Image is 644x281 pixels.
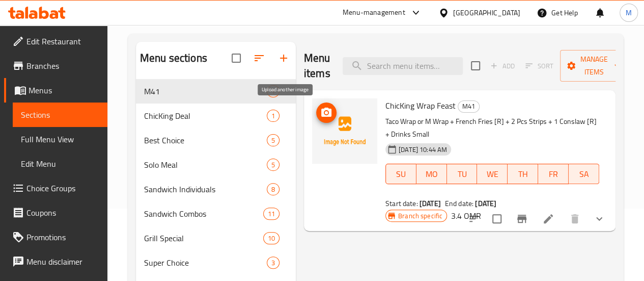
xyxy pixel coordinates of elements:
div: items [267,134,279,146]
div: items [267,159,279,171]
span: Start date: [385,197,418,210]
input: search [343,57,463,75]
div: items [267,257,279,269]
span: Promotions [26,231,99,243]
div: items [267,183,279,195]
button: TU [447,164,478,184]
h2: Menu items [304,50,330,81]
a: Edit menu item [542,213,554,225]
span: 10 [264,234,279,243]
span: Solo Meal [144,159,267,171]
div: Best Choice5 [136,128,296,152]
span: Menus [29,84,99,96]
span: Sandwich Combos [144,208,263,220]
button: delete [563,207,587,231]
button: Branch-specific-item [510,207,534,231]
a: Promotions [4,225,107,249]
span: Choice Groups [26,182,99,194]
span: Branches [26,60,99,72]
span: MO [421,167,443,182]
div: Super Choice3 [136,250,296,275]
span: Super Choice [144,257,267,269]
span: Sort sections [247,46,271,70]
span: Edit Menu [21,158,99,170]
div: Solo Meal5 [136,152,296,177]
span: M41 [144,85,267,97]
span: 1 [267,87,279,96]
a: Branches [4,54,107,78]
span: WE [481,167,503,182]
div: Sandwich Combos11 [136,201,296,226]
span: TH [512,167,534,182]
span: Best Choice [144,134,267,146]
span: SU [390,167,412,182]
a: Edit Menu [13,151,107,176]
div: items [267,85,279,97]
button: WE [477,164,508,184]
a: Coupons [4,200,107,225]
button: upload picture [316,103,337,123]
div: M41 [458,100,480,113]
span: Grill Special [144,232,263,244]
div: items [263,208,279,220]
span: M41 [458,100,479,112]
span: TU [451,167,473,182]
button: MO [416,164,447,184]
b: [DATE] [419,197,441,210]
button: sort-choices [462,207,486,231]
span: 8 [267,185,279,194]
span: Select section [465,55,486,76]
button: SA [569,164,599,184]
button: FR [538,164,569,184]
h6: 3.4 OMR [451,209,481,223]
span: 5 [267,160,279,170]
div: [GEOGRAPHIC_DATA] [453,7,520,18]
img: ChicKing Wrap Feast [312,98,377,164]
button: show more [587,207,611,231]
h2: Menu sections [140,50,207,66]
div: M411 [136,79,296,104]
p: Taco Wrap or M Wrap + French Fries [R] + 2 Pcs Strips + 1 Conslaw [R] + Drinks Small [385,115,599,141]
span: FR [542,167,565,182]
span: ChicKing Deal [144,110,267,122]
button: SU [385,164,416,184]
span: Menu disclaimer [26,256,99,268]
span: ChicKing Wrap Feast [385,98,456,113]
span: M [626,7,632,18]
svg: Show Choices [593,213,605,225]
span: Sandwich Individuals [144,183,267,195]
div: ChicKing Deal1 [136,104,296,128]
a: Sections [13,103,107,127]
span: 11 [264,209,279,219]
span: Sections [21,109,99,121]
span: Select all sections [226,47,247,69]
button: TH [508,164,538,184]
span: Edit Restaurant [26,35,99,47]
a: Menus [4,78,107,103]
div: Sandwich Individuals8 [136,177,296,201]
span: Select section first [519,58,560,74]
span: Manage items [568,53,620,79]
div: Grill Special10 [136,226,296,250]
span: End date: [445,197,473,210]
span: Add item [486,58,519,74]
span: 1 [267,111,279,121]
span: Select to update [486,208,508,229]
span: 3 [267,258,279,268]
button: Manage items [560,50,628,82]
span: Full Menu View [21,133,99,145]
div: items [263,232,279,244]
a: Edit Restaurant [4,29,107,54]
b: [DATE] [475,197,496,210]
span: Coupons [26,207,99,219]
span: SA [573,167,595,182]
div: Menu-management [343,7,405,19]
span: 5 [267,136,279,145]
